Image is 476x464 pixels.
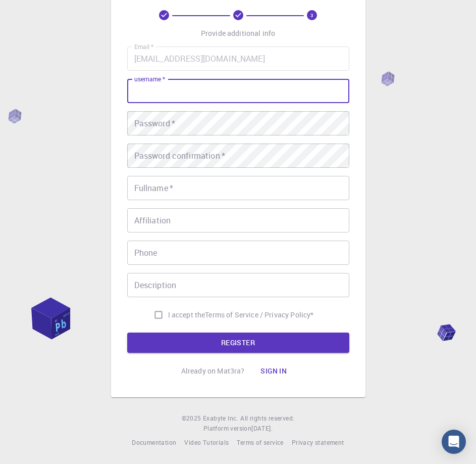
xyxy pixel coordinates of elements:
span: Terms of service [237,438,283,446]
span: © 2025 [182,413,203,424]
p: Provide additional info [201,28,275,38]
a: Documentation [132,438,176,448]
text: 3 [310,12,313,19]
span: Exabyte Inc. [203,414,238,422]
a: Exabyte Inc. [203,413,238,424]
button: Sign in [252,361,295,381]
a: Video Tutorials [184,438,229,448]
button: REGISTER [127,333,349,353]
a: Terms of service [237,438,283,448]
span: [DATE] . [251,424,273,432]
span: Video Tutorials [184,438,229,446]
label: username [134,75,165,83]
span: Privacy statement [292,438,344,446]
div: Open Intercom Messenger [442,430,466,454]
span: I accept the [168,310,205,320]
span: Platform version [203,424,251,434]
span: Documentation [132,438,176,446]
a: Privacy statement [292,438,344,448]
span: All rights reserved. [240,413,294,424]
p: Terms of Service / Privacy Policy * [205,310,313,320]
a: [DATE]. [251,424,273,434]
label: Email [134,42,153,51]
a: Terms of Service / Privacy Policy* [205,310,313,320]
p: Already on Mat3ra? [181,366,245,376]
